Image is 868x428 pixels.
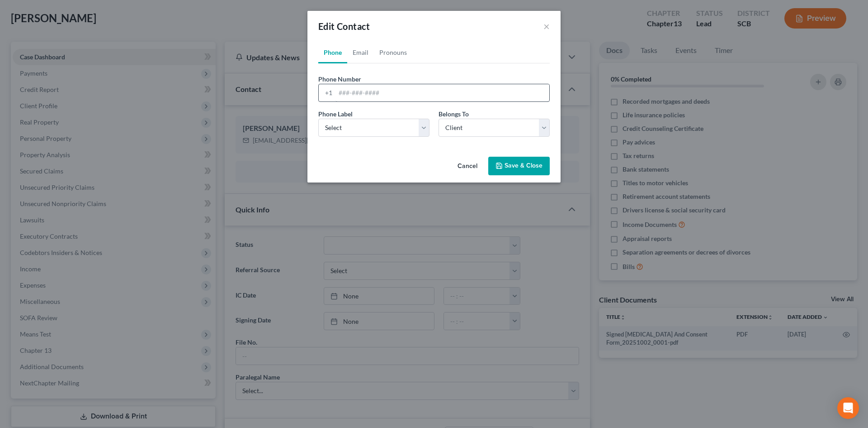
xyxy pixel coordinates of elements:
span: Phone Label [318,110,353,118]
a: Pronouns [374,42,412,63]
button: × [543,21,550,32]
span: Edit Contact [318,21,370,32]
button: Cancel [450,158,485,176]
input: ###-###-#### [335,84,549,101]
span: Phone Number [318,75,361,83]
div: Open Intercom Messenger [837,397,859,419]
button: Save & Close [488,157,550,176]
a: Phone [318,42,347,63]
span: Belongs To [439,110,469,118]
div: +1 [319,84,335,101]
a: Email [347,42,374,63]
